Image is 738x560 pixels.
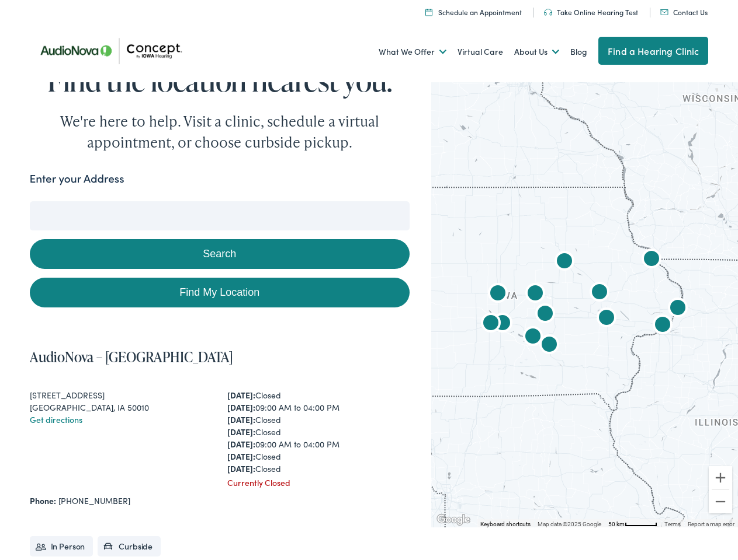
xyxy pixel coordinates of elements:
div: AudioNova [593,305,621,333]
button: Map Scale: 50 km per 52 pixels [605,519,661,527]
a: Terms (opens in new tab) [664,521,681,527]
strong: [DATE]: [227,389,255,401]
div: [GEOGRAPHIC_DATA], IA 50010 [30,401,212,414]
button: Zoom in [709,466,732,489]
button: Search [30,239,410,269]
div: AudioNova [664,295,692,323]
div: AudioNova [649,312,677,340]
div: We're here to help. Visit a clinic, schedule a virtual appointment, or choose curbside pickup. [33,111,407,153]
strong: [DATE]: [227,426,255,437]
div: AudioNova [585,279,614,307]
strong: Phone: [30,495,56,506]
img: Google [434,512,473,527]
a: Find a Hearing Clinic [598,37,708,65]
h1: Find the location nearest you. [30,64,410,96]
div: Concept by Iowa Hearing by AudioNova [531,301,559,329]
a: Blog [570,30,587,73]
a: Open this area in Google Maps (opens a new window) [434,512,473,527]
img: utility icon [660,9,668,15]
input: Enter your address or zip code [30,201,410,230]
span: Map data ©2025 Google [538,521,601,527]
strong: [DATE]: [227,438,255,450]
a: Report a map error [688,521,734,527]
div: Concept by Iowa Hearing by AudioNova [637,246,666,274]
li: In Person [30,536,93,556]
strong: [DATE]: [227,450,255,462]
div: Currently Closed [227,477,410,489]
label: Enter your Address [30,170,124,187]
div: AudioNova [521,281,549,309]
strong: [DATE]: [227,463,255,474]
a: Get directions [30,414,82,425]
img: utility icon [544,9,552,16]
li: Curbside [98,536,161,556]
a: Schedule an Appointment [425,7,522,17]
a: What We Offer [379,30,446,73]
div: Concept by Iowa Hearing by AudioNova [484,281,512,309]
strong: [DATE]: [227,414,255,425]
button: Zoom out [709,490,732,513]
div: Concept by Iowa Hearing by AudioNova [519,324,547,352]
a: About Us [514,30,559,73]
img: A calendar icon to schedule an appointment at Concept by Iowa Hearing. [425,8,432,16]
button: Keyboard shortcuts [480,520,531,528]
div: Concept by Iowa Hearing by AudioNova [535,332,563,360]
div: Closed 09:00 AM to 04:00 PM Closed Closed 09:00 AM to 04:00 PM Closed Closed [227,389,410,475]
div: [STREET_ADDRESS] [30,389,212,401]
strong: [DATE]: [227,401,255,413]
a: Contact Us [660,7,708,17]
a: Virtual Care [458,30,503,73]
div: AudioNova [550,249,578,276]
a: AudioNova – [GEOGRAPHIC_DATA] [30,347,233,366]
a: Find My Location [30,278,410,307]
span: 50 km [608,521,625,527]
a: [PHONE_NUMBER] [58,495,130,506]
a: Take Online Hearing Test [544,7,638,17]
div: AudioNova [477,310,505,338]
